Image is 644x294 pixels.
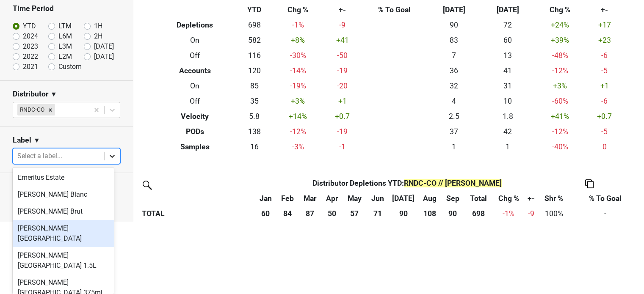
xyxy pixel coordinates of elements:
td: -19 % [273,79,323,94]
th: 698 [464,206,493,221]
h3: Time Period [13,4,120,13]
div: [PERSON_NAME] Brut [13,203,114,220]
td: -48 % [535,48,585,63]
th: TOTAL [140,206,254,221]
th: Distributor Depletions YTD : [276,176,538,191]
label: LTM [58,21,72,31]
div: [PERSON_NAME][GEOGRAPHIC_DATA] 1.5L [13,247,114,274]
th: Accounts [154,63,236,79]
td: 13 [481,48,535,63]
div: [PERSON_NAME][GEOGRAPHIC_DATA] [13,220,114,247]
td: 1 [481,139,535,154]
label: 2023 [23,41,38,52]
td: -9 [323,18,362,33]
td: -19 [323,124,362,139]
th: May: activate to sort column ascending [342,191,367,206]
td: 116 [236,48,273,63]
th: 108 [418,206,442,221]
td: 42 [481,124,535,139]
td: +17 [585,18,624,33]
label: 2021 [23,62,38,72]
th: 60 [254,206,276,221]
td: 100% [538,206,569,221]
th: [DATE] [481,3,535,18]
div: Emeritus Estate [13,169,114,186]
td: 83 [427,33,481,48]
td: 36 [427,63,481,79]
th: [DATE] [427,3,481,18]
td: 41 [481,63,535,79]
td: -12 % [535,124,585,139]
th: Chg %: activate to sort column ascending [493,191,525,206]
td: 31 [481,79,535,94]
td: -50 [323,48,362,63]
td: -1 [323,139,362,154]
th: On [154,79,236,94]
td: +3 % [273,93,323,109]
td: +1 [323,93,362,109]
img: filter [140,178,153,191]
td: 4 [427,93,481,109]
label: L2M [58,52,72,62]
td: -20 [323,79,362,94]
td: +41 % [535,109,585,124]
td: -12 % [535,63,585,79]
label: L6M [58,31,72,41]
label: 2024 [23,31,38,41]
td: 0 [585,139,624,154]
th: YTD [236,3,273,18]
label: 1H [94,21,102,31]
th: +- [323,3,362,18]
th: Jun: activate to sort column ascending [367,191,389,206]
label: 2022 [23,52,38,62]
h3: Distributor [13,90,48,99]
th: Mar: activate to sort column ascending [298,191,321,206]
td: 1 [427,139,481,154]
th: Off [154,48,236,63]
th: +- [585,3,624,18]
label: Custom [58,62,82,72]
div: Remove RNDC-CO [46,104,55,115]
th: +-: activate to sort column ascending [525,191,538,206]
td: 1.8 [481,109,535,124]
td: -19 [323,63,362,79]
td: -6 [585,93,624,109]
td: -12 % [273,124,323,139]
th: Chg % [535,3,585,18]
span: ▼ [50,89,57,99]
td: -6 [585,48,624,63]
td: 5.8 [236,109,273,124]
td: +24 % [535,18,585,33]
td: 35 [236,93,273,109]
th: Shr %: activate to sort column ascending [538,191,569,206]
th: Velocity [154,109,236,124]
td: +1 [585,79,624,94]
td: - [570,206,641,221]
th: &nbsp;: activate to sort column ascending [140,191,254,206]
td: -14 % [273,63,323,79]
img: Copy to clipboard [585,179,594,188]
div: RNDC-CO [17,104,46,115]
td: -40 % [535,139,585,154]
td: +3 % [535,79,585,94]
th: 90 [441,206,464,221]
td: +39 % [535,33,585,48]
th: Depletions [154,18,236,33]
td: -5 [585,124,624,139]
td: -60 % [535,93,585,109]
th: Off [154,93,236,109]
th: 71 [367,206,389,221]
td: 72 [481,18,535,33]
td: -30 % [273,48,323,63]
span: -9 [528,209,534,218]
td: +41 [323,33,362,48]
td: +0.7 [323,109,362,124]
td: -5 [585,63,624,79]
th: % To Goal: activate to sort column ascending [570,191,641,206]
td: 37 [427,124,481,139]
label: L3M [58,41,72,52]
label: [DATE] [94,41,114,52]
td: 60 [481,33,535,48]
td: 582 [236,33,273,48]
th: PODs [154,124,236,139]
